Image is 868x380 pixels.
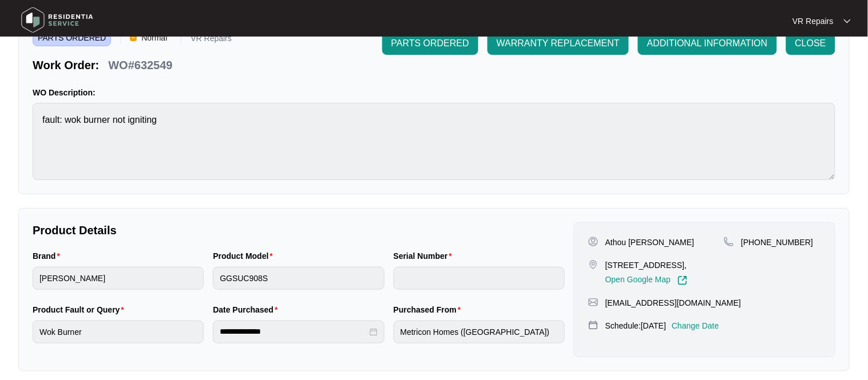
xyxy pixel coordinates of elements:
input: Serial Number [394,267,565,290]
span: WARRANTY REPLACEMENT [497,37,620,50]
label: Date Purchased [213,304,282,315]
p: [STREET_ADDRESS], [605,259,688,271]
img: map-pin [588,297,599,307]
label: Product Model [213,250,278,262]
input: Brand [33,267,204,290]
textarea: fault: wok burner not igniting [33,103,835,180]
p: VR Repairs [191,34,232,46]
label: Purchased From [394,304,466,315]
p: WO#632549 [108,57,172,73]
a: Open Google Map [605,275,688,286]
span: PARTS ORDERED [391,37,469,50]
img: map-pin [588,320,599,330]
span: CLOSE [795,37,826,50]
p: [PHONE_NUMBER] [741,237,813,248]
p: [EMAIL_ADDRESS][DOMAIN_NAME] [605,297,741,309]
img: Link-External [677,275,688,286]
img: map-pin [724,237,734,247]
input: Purchased From [394,321,565,343]
button: ADDITIONAL INFORMATION [638,32,777,55]
input: Product Model [213,267,384,290]
p: Schedule: [DATE] [605,320,666,331]
img: dropdown arrow [844,18,851,24]
img: residentia service logo [17,3,97,37]
p: VR Repairs [792,15,834,27]
label: Serial Number [394,250,457,262]
p: Change Date [672,320,719,331]
img: user-pin [588,237,599,247]
p: Athou [PERSON_NAME] [605,237,695,248]
img: map-pin [588,259,599,270]
label: Product Fault or Query [33,304,129,315]
label: Brand [33,250,65,262]
p: WO Description: [33,87,835,98]
p: Product Details [33,222,565,238]
button: CLOSE [786,32,835,55]
button: WARRANTY REPLACEMENT [487,32,629,55]
input: Date Purchased [220,326,367,338]
span: ADDITIONAL INFORMATION [647,37,768,50]
button: PARTS ORDERED [382,32,478,55]
input: Product Fault or Query [33,321,204,343]
p: Work Order: [33,57,99,73]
